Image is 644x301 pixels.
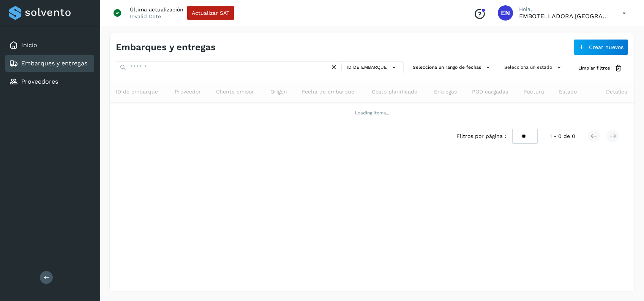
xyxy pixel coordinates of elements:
[130,13,161,20] p: Invalid Date
[572,61,628,75] button: Limpiar filtros
[559,88,577,96] span: Estado
[5,37,94,54] div: Inicio
[550,132,575,140] span: 1 - 0 de 0
[175,88,201,96] span: Proveedor
[187,6,234,20] button: Actualizar SAT
[192,10,229,16] span: Actualizar SAT
[347,64,387,71] span: ID de embarque
[519,6,610,13] p: Hola,
[372,88,417,96] span: Costo planificado
[573,39,628,55] button: Crear nuevos
[410,61,495,74] button: Selecciona un rango de fechas
[110,103,635,123] td: Loading items...
[524,88,544,96] span: Factura
[21,41,37,49] a: Inicio
[21,78,58,85] a: Proveedores
[116,42,216,53] h4: Embarques y entregas
[21,60,87,67] a: Embarques y entregas
[130,6,183,13] p: Última actualización
[472,88,508,96] span: POD cargadas
[270,88,287,96] span: Origen
[456,132,506,140] span: Filtros por página :
[216,88,254,96] span: Cliente emisor
[578,65,610,71] span: Limpiar filtros
[116,88,158,96] span: ID de embarque
[501,61,566,74] button: Selecciona un estado
[606,88,627,96] span: Detalles
[344,62,400,73] button: ID de embarque
[589,44,623,50] span: Crear nuevos
[5,55,94,72] div: Embarques y entregas
[5,73,94,90] div: Proveedores
[434,88,457,96] span: Entregas
[519,13,610,20] p: EMBOTELLADORA NIAGARA DE MEXICO
[302,88,354,96] span: Fecha de embarque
